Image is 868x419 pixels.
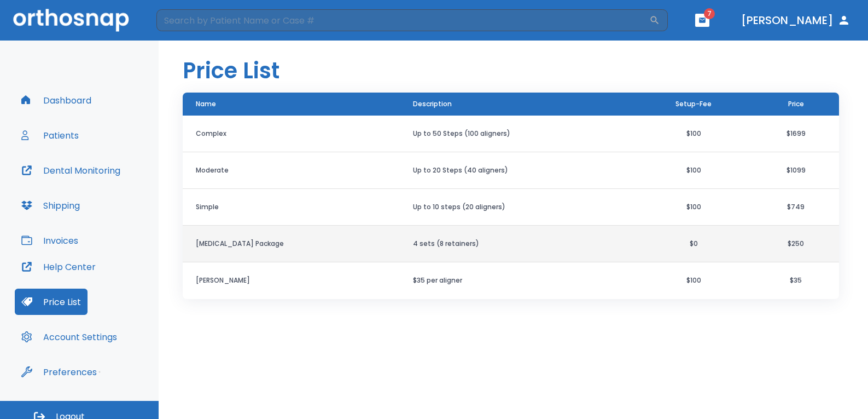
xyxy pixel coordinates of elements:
th: Name [183,93,400,116]
td: $35 per aligner [400,262,634,299]
button: [PERSON_NAME] [737,10,855,30]
th: Setup-Fee [634,93,753,116]
td: $100 [634,152,753,189]
th: Simple [183,189,400,226]
td: $250 [753,226,839,262]
th: Price [753,93,839,116]
button: Invoices [15,227,85,254]
th: [PERSON_NAME] [183,262,400,299]
td: $100 [634,262,753,299]
th: Complex [183,116,400,152]
button: Patients [15,122,85,148]
td: $35 [753,262,839,299]
th: Moderate [183,152,400,189]
button: Preferences [15,359,103,385]
td: Up to 20 Steps (40 aligners) [400,152,634,189]
th: [MEDICAL_DATA] Package [183,226,400,262]
button: Dental Monitoring [15,157,127,183]
table: price table [183,93,839,299]
button: Dashboard [15,87,98,113]
th: Description [400,93,634,116]
img: Orthosnap [13,9,129,31]
button: Price List [15,289,88,315]
td: $100 [634,189,753,226]
td: 4 sets (8 retainers) [400,226,634,262]
td: Up to 50 Steps (100 aligners) [400,116,634,152]
input: Search by Patient Name or Case # [156,9,649,31]
div: Tooltip anchor [95,367,104,377]
button: Account Settings [15,324,124,350]
button: Shipping [15,192,86,219]
button: Help Center [15,254,102,280]
h1: Price List [183,54,279,87]
td: $100 [634,116,753,152]
td: $1699 [753,116,839,152]
span: 7 [704,8,715,19]
td: $749 [753,189,839,226]
td: $0 [634,226,753,262]
td: $1099 [753,152,839,189]
td: Up to 10 steps (20 aligners) [400,189,634,226]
